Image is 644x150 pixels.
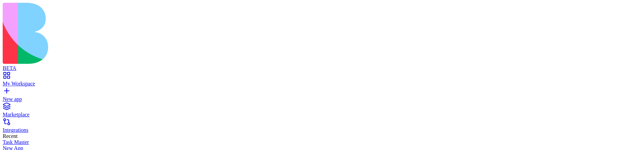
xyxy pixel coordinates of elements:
div: BETA [3,65,641,71]
div: New app [3,96,641,102]
a: Integrations [3,121,641,133]
img: logo [3,3,272,64]
a: My Workspace [3,75,641,87]
span: Recent [3,133,17,139]
div: My Workspace [3,81,641,87]
a: BETA [3,59,641,71]
div: Marketplace [3,112,641,118]
a: Marketplace [3,106,641,118]
div: Integrations [3,127,641,133]
a: Task Master [3,139,641,145]
a: New app [3,90,641,102]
